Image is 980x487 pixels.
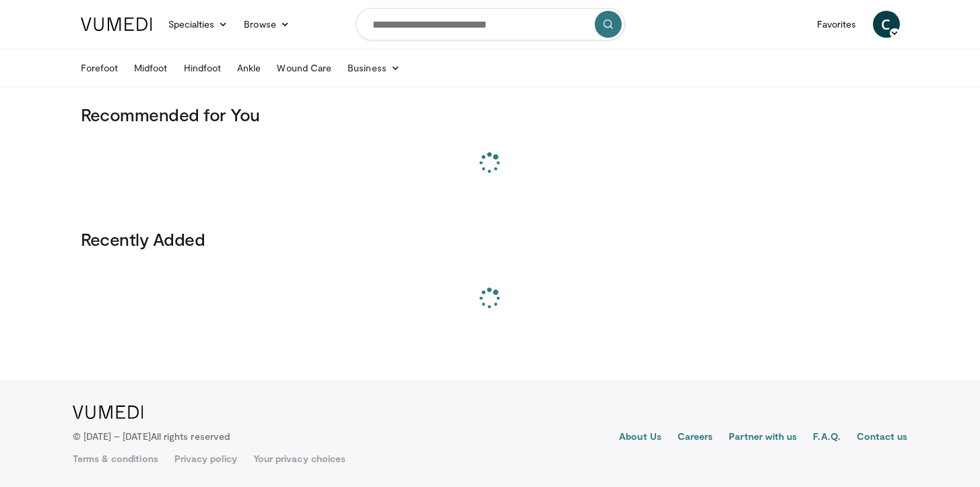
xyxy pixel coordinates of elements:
a: Specialties [160,11,236,38]
a: Wound Care [269,55,339,82]
h3: Recently Added [81,228,900,250]
input: Search topics, interventions [356,8,625,40]
a: Browse [236,11,298,38]
a: Your privacy choices [253,452,346,465]
a: Terms & conditions [73,452,158,465]
img: VuMedi Logo [81,18,152,31]
a: Privacy policy [174,452,237,465]
a: F.A.Q. [813,430,840,446]
span: All rights reserved [151,430,230,442]
a: C [873,11,900,38]
a: Favorites [809,11,865,38]
a: Midfoot [126,55,176,82]
a: Careers [678,430,713,446]
p: © [DATE] – [DATE] [73,430,230,443]
a: Hindfoot [176,55,230,82]
a: Partner with us [729,430,797,446]
a: About Us [619,430,661,446]
h3: Recommended for You [81,104,900,125]
a: Contact us [857,430,908,446]
img: VuMedi Logo [73,405,143,419]
a: Business [339,55,408,82]
a: Ankle [229,55,269,82]
a: Forefoot [73,55,127,82]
